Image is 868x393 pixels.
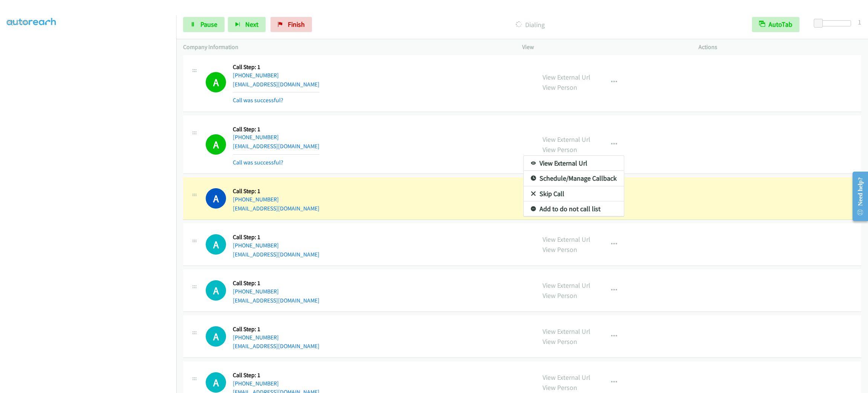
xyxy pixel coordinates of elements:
div: The call is yet to be attempted [206,234,226,255]
a: Skip Call [524,186,624,201]
h1: A [206,372,226,393]
h1: A [206,280,226,301]
a: Schedule/Manage Callback [524,171,624,186]
div: The call is yet to be attempted [206,372,226,393]
h1: A [206,234,226,255]
a: View External Url [524,156,624,171]
a: My Lists [7,17,29,26]
h1: A [206,326,226,347]
iframe: To enrich screen reader interactions, please activate Accessibility in Grammarly extension settings [7,34,176,392]
iframe: Resource Center [846,166,868,226]
a: Add to do not call list [524,201,624,216]
h1: A [206,188,226,209]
